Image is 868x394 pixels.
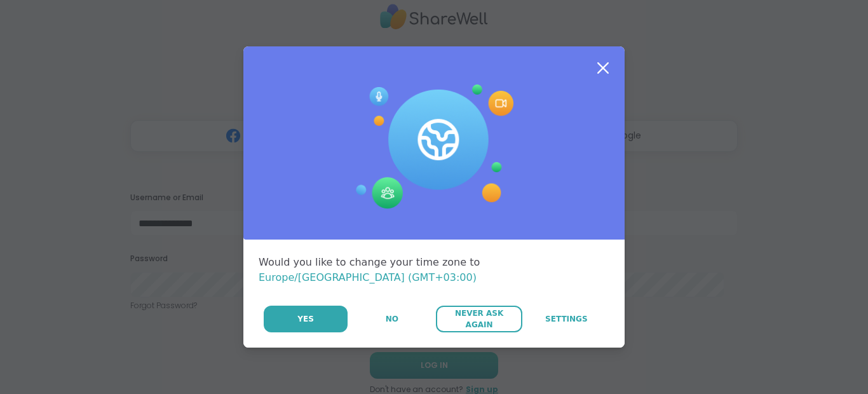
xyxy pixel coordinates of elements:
span: Europe/[GEOGRAPHIC_DATA] (GMT+03:00) [259,271,477,283]
span: Never Ask Again [442,308,515,330]
img: Session Experience [355,85,513,209]
div: Would you like to change your time zone to [259,255,609,285]
a: Settings [524,306,609,332]
span: Yes [297,313,314,325]
button: No [349,306,435,332]
button: Yes [264,306,348,332]
span: No [386,313,398,325]
span: Settings [545,313,588,325]
button: Never Ask Again [436,306,522,332]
